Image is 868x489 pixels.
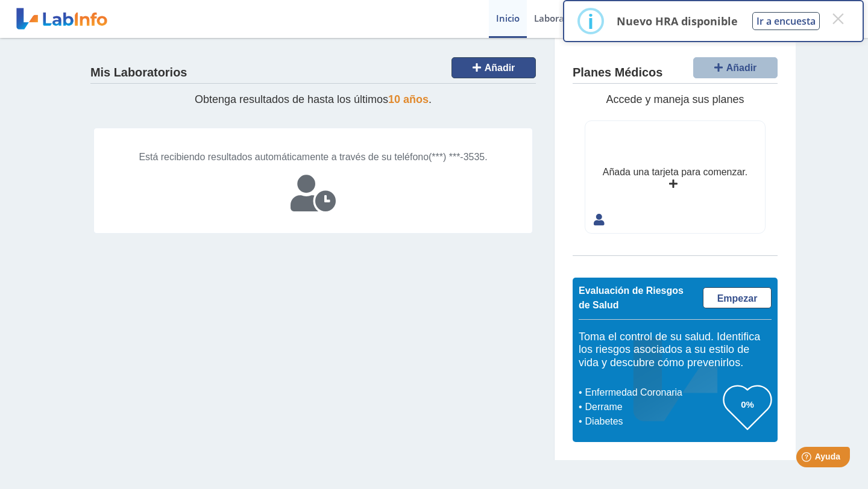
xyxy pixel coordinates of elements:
span: Empezar [717,293,758,304]
span: Añadir [485,63,515,73]
span: Accede y maneja sus planes [606,93,744,105]
h4: Mis Laboratorios [90,66,187,80]
h3: 0% [723,397,772,412]
span: Añadir [726,63,757,73]
li: Diabetes [582,414,723,429]
button: Añadir [693,57,778,78]
div: Añada una tarjeta para comenzar. [603,165,747,179]
a: Empezar [703,287,772,308]
span: Está recibiendo resultados automáticamente a través de su teléfono [139,152,429,162]
h5: Toma el control de su salud. Identifica los riesgos asociados a su estilo de vida y descubre cómo... [579,331,772,370]
h4: Planes Médicos [573,66,662,80]
li: Enfermedad Coronaria [582,385,723,400]
iframe: Help widget launcher [761,442,855,476]
button: Añadir [451,57,536,78]
button: Close this dialog [827,8,849,30]
button: Ir a encuesta [752,12,820,30]
span: Evaluación de Riesgos de Salud [579,285,684,310]
li: Derrame [582,400,723,414]
span: Obtenga resultados de hasta los últimos . [195,93,432,105]
span: 10 años [388,93,429,105]
p: Nuevo HRA disponible [617,14,738,28]
div: i [588,10,594,32]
